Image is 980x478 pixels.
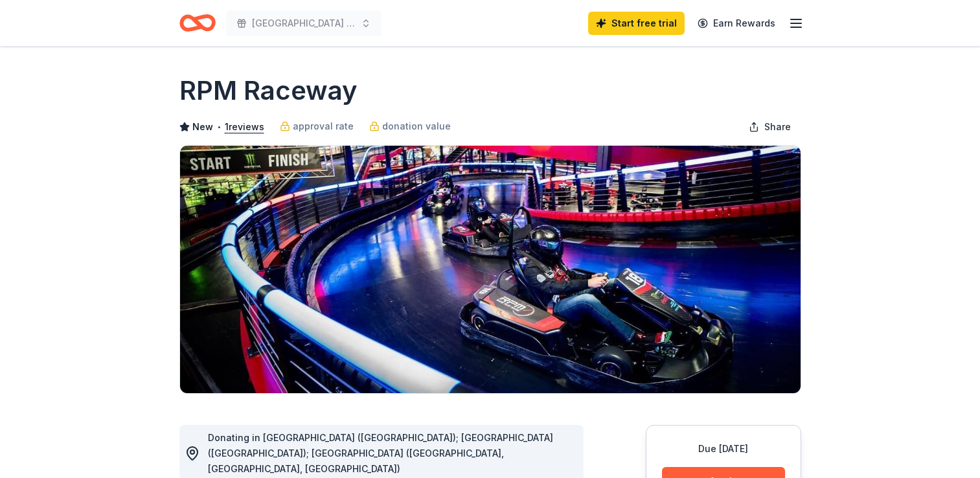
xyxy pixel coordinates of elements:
button: Share [738,114,801,140]
h1: RPM Raceway [179,73,358,109]
span: [GEOGRAPHIC_DATA] Gala [252,16,356,31]
a: approval rate [280,119,354,134]
span: Share [764,119,791,135]
a: Home [179,8,216,38]
span: approval rate [293,119,354,134]
img: Image for RPM Raceway [180,146,801,393]
button: [GEOGRAPHIC_DATA] Gala [226,10,382,36]
span: New [192,119,213,135]
span: Donating in [GEOGRAPHIC_DATA] ([GEOGRAPHIC_DATA]); [GEOGRAPHIC_DATA] ([GEOGRAPHIC_DATA]); [GEOGRA... [208,432,553,474]
a: Start free trial [588,12,685,35]
button: 1reviews [225,119,264,135]
a: donation value [369,119,451,134]
span: donation value [382,119,451,134]
a: Earn Rewards [690,12,783,35]
span: • [216,122,221,132]
div: Due [DATE] [662,441,785,457]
